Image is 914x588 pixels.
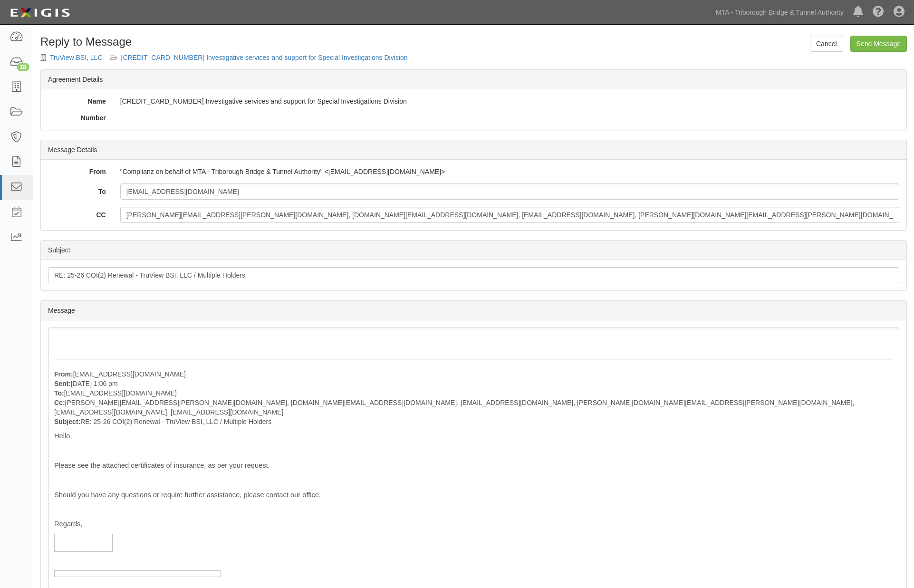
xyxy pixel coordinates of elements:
[873,7,884,18] i: Help Center - Complianz
[41,207,113,220] label: CC
[711,3,848,22] a: MTA - Triborough Bridge & Tunnel Authority
[41,70,906,89] div: Agreement Details
[54,380,71,387] strong: Sent:
[81,114,106,122] strong: Number
[850,36,907,52] input: Send Message
[810,36,843,52] a: Cancel
[41,183,113,196] label: To
[41,140,906,160] div: Message Details
[89,168,106,175] strong: From
[17,63,29,71] div: 18
[54,432,72,440] span: Hello,
[120,207,899,223] input: Separate multiple email addresses with a comma
[54,369,893,426] p: [EMAIL_ADDRESS][DOMAIN_NAME] [DATE] 1:06 pm [EMAIL_ADDRESS][DOMAIN_NAME] [PERSON_NAME][EMAIL_ADDR...
[120,183,899,200] input: Separate multiple email addresses with a comma
[54,418,80,425] strong: Subject:
[50,54,103,61] a: TruView BSI, LLC
[41,241,906,260] div: Subject
[113,96,906,106] div: [CREDIT_CARD_NUMBER] Investigative services and support for Special Investigations Division
[54,370,73,378] strong: From:
[54,399,65,406] strong: Cc:
[121,54,408,61] a: [CREDIT_CARD_NUMBER] Investigative services and support for Special Investigations Division
[54,534,113,552] img: HUB International
[7,4,73,21] img: logo-5460c22ac91f19d4615b14bd174203de0afe785f0fc80cf4dbbc73dc1793850b.png
[54,520,82,528] span: Regards,
[113,167,906,176] div: "Complianz on behalf of MTA - Triborough Bridge & Tunnel Authority" <[EMAIL_ADDRESS][DOMAIN_NAME]>
[40,36,907,48] h1: Reply to Message
[41,301,906,320] div: Message
[54,389,64,397] strong: To:
[88,97,106,105] strong: Name
[54,462,270,469] span: Please see the attached certificates of insurance, as per your request.
[54,491,321,499] span: Should you have any questions or require further assistance, please contact our office.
